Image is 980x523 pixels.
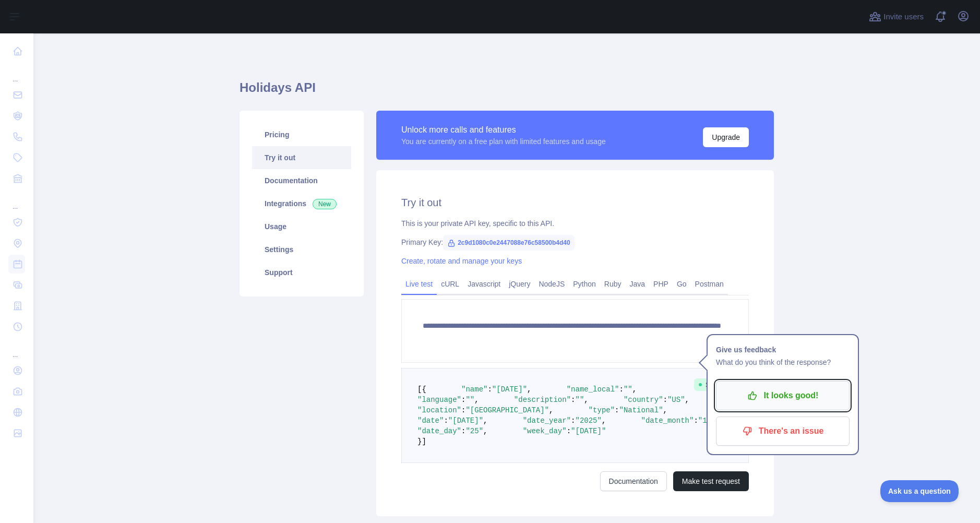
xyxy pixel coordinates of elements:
div: ... [8,190,25,211]
a: Go [673,276,691,292]
span: Success [694,378,738,391]
button: Upgrade [703,127,749,147]
span: 2c9d1080c0e2447088e76c58500b4d40 [443,235,575,251]
span: "language" [417,396,461,404]
span: : [571,396,575,404]
a: Live test [401,276,437,292]
span: } [417,437,422,446]
span: "25" [465,427,483,435]
span: "location" [417,406,461,414]
span: "National" [619,406,663,414]
button: There's an issue [716,417,850,446]
a: Documentation [252,169,351,192]
a: Settings [252,238,351,261]
span: : [567,427,571,435]
span: : [444,417,448,425]
span: : [461,396,465,404]
span: , [483,427,487,435]
span: "name_local" [567,385,619,394]
span: "date_month" [641,417,694,425]
a: Ruby [600,276,626,292]
a: Python [569,276,600,292]
span: , [602,417,606,425]
span: "US" [667,396,685,404]
button: Invite users [867,8,926,25]
span: { [422,385,426,394]
span: , [685,396,689,404]
div: ... [8,338,25,359]
span: "description" [514,396,571,404]
a: cURL [437,276,463,292]
span: : [615,406,619,414]
h1: Give us feedback [716,343,850,356]
span: "[GEOGRAPHIC_DATA]" [465,406,549,414]
a: Documentation [600,471,667,491]
button: Make test request [673,471,749,491]
span: , [483,417,487,425]
span: "date_day" [417,427,461,435]
div: This is your private API key, specific to this API. [401,218,749,229]
span: : [461,406,465,414]
span: "[DATE]" [448,417,483,425]
span: "12" [698,417,716,425]
span: : [461,427,465,435]
p: There's an issue [724,422,842,440]
span: , [474,396,479,404]
p: It looks good! [724,387,842,405]
span: : [571,417,575,425]
span: : [663,396,667,404]
a: Support [252,261,351,284]
a: Postman [691,276,728,292]
a: Pricing [252,123,351,146]
span: ] [422,437,426,446]
span: , [549,406,553,414]
a: Java [626,276,650,292]
div: You are currently on a free plan with limited features and usage [401,136,606,147]
span: , [584,396,588,404]
h2: Try it out [401,195,749,210]
a: Create, rotate and manage your keys [401,257,522,265]
a: Javascript [463,276,505,292]
span: "" [624,385,632,394]
div: Primary Key: [401,237,749,247]
span: "country" [624,396,663,404]
iframe: Toggle Customer Support [880,480,959,502]
span: "[DATE]" [571,427,606,435]
span: : [487,385,492,394]
span: New [313,199,337,209]
a: PHP [649,276,673,292]
span: "week_day" [523,427,567,435]
span: , [527,385,531,394]
span: , [663,406,667,414]
span: "type" [589,406,615,414]
span: , [632,385,637,394]
a: jQuery [505,276,534,292]
span: [ [417,385,422,394]
a: Usage [252,215,351,238]
span: : [619,385,624,394]
span: Invite users [883,11,924,23]
span: "" [575,396,584,404]
span: "2025" [576,417,602,425]
div: Unlock more calls and features [401,124,606,136]
p: What do you think of the response? [716,356,850,369]
h1: Holidays API [240,79,774,104]
a: NodeJS [534,276,569,292]
span: "date" [417,417,444,425]
span: "name" [461,385,487,394]
span: : [694,417,698,425]
span: "" [465,396,474,404]
div: ... [8,63,25,84]
span: "date_year" [523,417,571,425]
span: "[DATE]" [492,385,527,394]
a: Integrations New [252,192,351,215]
button: It looks good! [716,381,850,410]
a: Try it out [252,146,351,169]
